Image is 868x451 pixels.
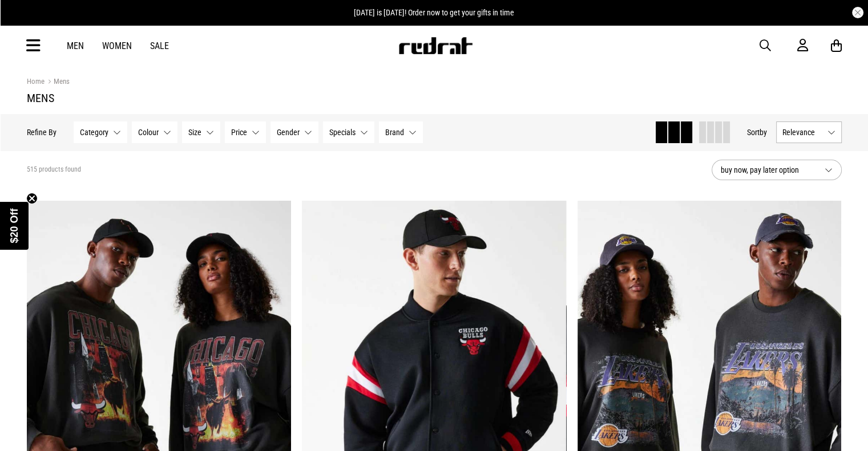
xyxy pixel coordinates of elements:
button: Price [225,121,266,143]
button: Size [182,121,220,143]
span: Colour [138,128,159,137]
a: Home [27,77,45,86]
h1: Mens [27,91,842,105]
button: Sortby [747,125,767,139]
span: Brand [385,128,404,137]
span: Gender [277,128,300,137]
button: Open LiveChat chat widget [9,5,43,39]
span: Relevance [782,128,823,137]
button: buy now, pay later option [712,160,842,180]
span: Specials [329,128,356,137]
span: 515 products found [27,165,81,174]
img: Redrat logo [398,37,473,54]
button: Brand [379,121,423,143]
span: [DATE] is [DATE]! Order now to get your gifts in time [354,8,514,17]
span: Price [231,128,247,137]
button: Close teaser [26,193,38,204]
p: Refine By [27,128,56,137]
span: buy now, pay later option [721,163,815,177]
button: Colour [132,121,177,143]
button: Relevance [776,121,842,143]
a: Men [67,40,84,51]
span: by [760,128,767,137]
span: Category [80,128,108,137]
a: Mens [45,77,70,88]
span: Size [188,128,201,137]
button: Gender [271,121,318,143]
button: Specials [323,121,374,143]
button: Category [74,121,127,143]
a: Sale [150,40,169,51]
a: Women [102,40,132,51]
span: $20 Off [9,208,20,243]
